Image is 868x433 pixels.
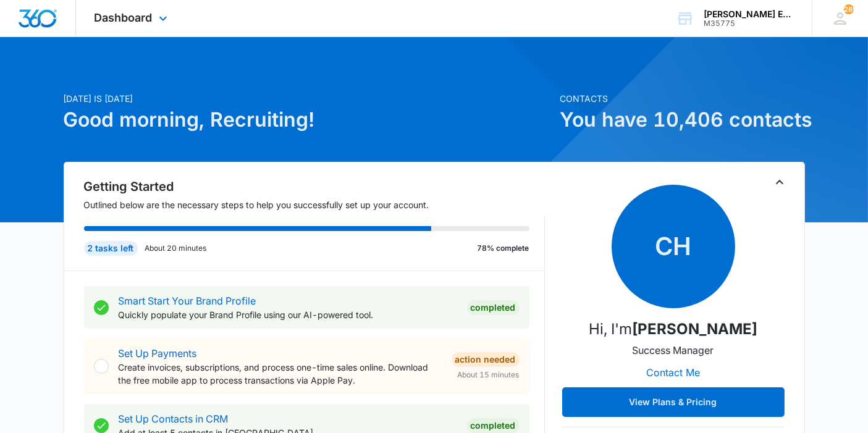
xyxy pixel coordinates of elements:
[844,4,854,14] span: 289
[704,9,794,19] div: account name
[589,318,757,340] p: Hi, I'm
[84,241,138,256] div: 2 tasks left
[84,198,545,211] p: Outlined below are the necessary steps to help you successfully set up your account.
[612,185,735,308] span: CH
[64,105,553,135] h1: Good morning, Recruiting!
[119,361,442,387] p: Create invoices, subscriptions, and process one-time sales online. Download the free mobile app t...
[772,175,787,190] button: Toggle Collapse
[95,11,153,24] span: Dashboard
[452,352,520,367] div: Action Needed
[84,177,545,196] h2: Getting Started
[562,387,785,417] button: View Plans & Pricing
[119,308,457,321] p: Quickly populate your Brand Profile using our AI-powered tool.
[478,243,529,254] p: 78% complete
[560,105,805,135] h1: You have 10,406 contacts
[467,418,520,433] div: Completed
[844,4,854,14] div: notifications count
[632,320,757,338] strong: [PERSON_NAME]
[704,19,794,28] div: account id
[145,243,207,254] p: About 20 minutes
[119,347,197,359] a: Set Up Payments
[64,92,553,105] p: [DATE] is [DATE]
[458,369,520,380] span: About 15 minutes
[633,343,714,358] p: Success Manager
[119,413,229,425] a: Set Up Contacts in CRM
[119,295,256,307] a: Smart Start Your Brand Profile
[467,300,520,315] div: Completed
[560,92,805,105] p: Contacts
[634,358,712,387] button: Contact Me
